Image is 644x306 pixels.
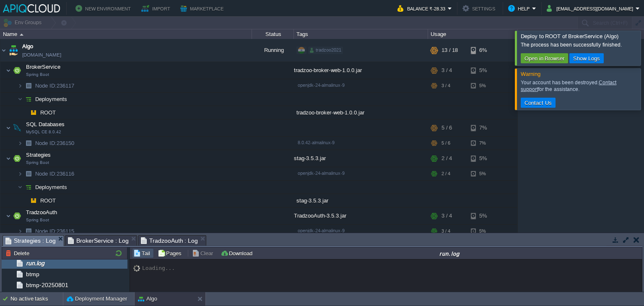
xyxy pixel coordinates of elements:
[26,130,61,135] span: MySQL CE 8.0.42
[34,140,75,147] span: 236150
[462,3,498,13] button: Settings
[34,82,75,89] a: Node ID:236117
[252,29,293,39] div: Status
[397,3,448,13] button: Balance ₹-28.33
[294,150,428,167] div: stag-3.5.3.jar
[75,3,133,13] button: New Environment
[23,225,34,238] img: AMDAwAAAACH5BAEAAAAALAAAAAABAAEAAAICRAEAOw==
[35,228,57,234] span: Node ID:
[8,39,19,62] img: AMDAwAAAACH5BAEAAAAALAAAAAABAAEAAAICRAEAOw==
[441,79,450,92] div: 3 / 4
[34,82,75,89] span: 236117
[1,29,252,39] div: Name
[10,292,63,306] div: No active tasks
[547,3,636,13] button: [EMAIL_ADDRESS][DOMAIN_NAME]
[39,109,57,116] a: ROOT
[441,119,452,136] div: 5 / 6
[471,150,498,167] div: 5%
[294,62,428,79] div: tradzoo-broker-web-1.0.0.jar
[28,106,39,119] img: AMDAwAAAACH5BAEAAAAALAAAAAABAAEAAAICRAEAOw==
[428,29,517,39] div: Usage
[23,137,34,150] img: AMDAwAAAACH5BAEAAAAALAAAAAABAAEAAAICRAEAOw==
[471,119,498,136] div: 7%
[67,295,127,303] button: Deployment Manager
[25,121,66,127] a: SQL DatabasesMySQL CE 8.0.42
[35,171,57,177] span: Node ID:
[18,137,23,150] img: AMDAwAAAACH5BAEAAAAALAAAAAABAAEAAAICRAEAOw==
[133,265,142,272] img: AMDAwAAAACH5BAEAAAAALAAAAAABAAEAAAICRAEAOw==
[35,140,57,146] span: Node ID:
[471,79,498,92] div: 5%
[18,225,23,238] img: AMDAwAAAACH5BAEAAAAALAAAAAABAAEAAAICRAEAOw==
[0,39,7,62] img: AMDAwAAAACH5BAEAAAAALAAAAAABAAEAAAICRAEAOw==
[35,83,57,89] span: Node ID:
[192,249,216,257] button: Clear
[22,42,33,51] a: Algo
[5,236,56,246] span: Strategies : Log
[26,160,49,165] span: Spring Boot
[471,225,498,238] div: 5%
[18,167,23,180] img: AMDAwAAAACH5BAEAAAAALAAAAAABAAEAAAICRAEAOw==
[34,96,68,103] a: Deployments
[221,249,255,257] button: Download
[18,181,23,194] img: AMDAwAAAACH5BAEAAAAALAAAAAABAAEAAAICRAEAOw==
[298,171,345,176] span: openjdk-24-almalinux-9
[26,218,49,223] span: Spring Boot
[68,236,129,246] span: BrokerService : Log
[308,47,343,54] div: tradzoo2021
[521,41,639,48] div: The process has been successfully finished.
[23,181,34,194] img: AMDAwAAAACH5BAEAAAAALAAAAAABAAEAAAICRAEAOw==
[11,119,23,136] img: AMDAwAAAACH5BAEAAAAALAAAAAABAAEAAAICRAEAOw==
[23,194,28,207] img: AMDAwAAAACH5BAEAAAAALAAAAAABAAEAAAICRAEAOw==
[34,184,68,191] a: Deployments
[6,207,11,224] img: AMDAwAAAACH5BAEAAAAALAAAAAABAAEAAAICRAEAOw==
[441,62,452,79] div: 3 / 4
[471,137,498,150] div: 7%
[39,197,57,204] a: ROOT
[258,250,641,257] div: run.log
[24,259,46,267] a: run.log
[298,140,335,145] span: 8.0.42-almalinux-9
[298,83,345,88] span: openjdk-24-almalinux-9
[441,137,450,150] div: 5 / 6
[252,39,294,62] div: Running
[25,209,58,216] span: TradzooAuth
[522,99,554,106] button: Contact Us
[26,72,49,77] span: Spring Boot
[294,29,428,39] div: Tags
[521,71,540,77] span: Warning
[471,62,498,79] div: 5%
[133,249,153,257] button: Tail
[23,79,34,92] img: AMDAwAAAACH5BAEAAAAALAAAAAABAAEAAAICRAEAOw==
[571,54,602,62] button: Show Logs
[25,64,62,70] a: BrokerServiceSpring Boot
[508,3,532,13] button: Help
[23,167,34,180] img: AMDAwAAAACH5BAEAAAAALAAAAAABAAEAAAICRAEAOw==
[294,106,428,119] div: tradzoo-broker-web-1.0.0.jar
[25,63,62,70] span: BrokerService
[471,39,498,62] div: 6%
[11,150,23,167] img: AMDAwAAAACH5BAEAAAAALAAAAAABAAEAAAICRAEAOw==
[24,281,70,289] a: btmp-20250801
[441,150,452,167] div: 2 / 4
[141,3,173,13] button: Import
[441,225,450,238] div: 3 / 4
[25,209,58,215] a: TradzooAuthSpring Boot
[18,79,23,92] img: AMDAwAAAACH5BAEAAAAALAAAAAABAAEAAAICRAEAOw==
[158,249,184,257] button: Pages
[34,228,75,235] a: Node ID:236115
[6,62,11,79] img: AMDAwAAAACH5BAEAAAAALAAAAAABAAEAAAICRAEAOw==
[471,207,498,224] div: 5%
[24,270,41,278] a: btmp
[180,3,226,13] button: Marketplace
[141,236,198,246] span: TradzooAuth : Log
[521,33,618,39] span: Deploy to ROOT of BrokerService (Algo)
[298,228,345,233] span: openjdk-24-almalinux-9
[23,106,28,119] img: AMDAwAAAACH5BAEAAAAALAAAAAABAAEAAAICRAEAOw==
[3,4,60,13] img: APIQCloud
